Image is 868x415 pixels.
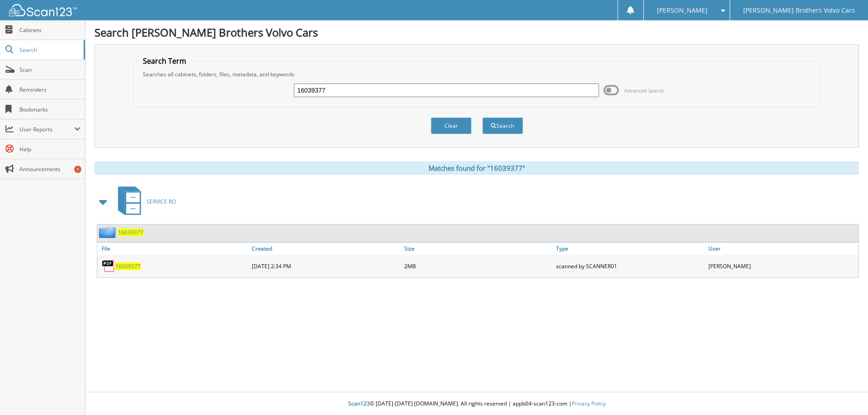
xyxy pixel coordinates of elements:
span: Help [19,145,80,153]
div: Matches found for "16039377" [94,161,859,175]
img: folder2.png [99,227,118,238]
a: 16039377 [115,262,141,270]
a: Created [250,242,402,255]
span: Search [19,46,79,54]
img: PDF.png [102,259,115,273]
span: Announcements [19,165,80,173]
a: User [706,242,859,255]
div: scanned by SCANNER01 [554,257,706,275]
a: 16039377 [118,228,143,236]
a: Type [554,242,706,255]
span: User Reports [19,126,74,133]
a: Size [402,242,554,255]
button: Clear [431,117,472,134]
span: Cabinets [19,26,80,34]
span: Scan [19,66,80,74]
span: Advanced Search [624,87,664,94]
div: © [DATE]-[DATE] [DOMAIN_NAME]. All rights reserved | appb04-scan123-com | [85,393,868,415]
button: Search [482,117,523,134]
img: scan123-logo-white.svg [9,4,77,16]
div: [DATE] 2:34 PM [250,257,402,275]
div: 2MB [402,257,554,275]
h1: Search [PERSON_NAME] Brothers Volvo Cars [94,25,859,40]
div: [PERSON_NAME] [706,257,859,275]
legend: Search Term [138,56,191,66]
span: Reminders [19,86,80,93]
span: Scan123 [348,400,370,407]
div: Searches all cabinets, folders, files, metadata, and keywords [138,70,816,78]
a: SERVICE RO [113,184,176,219]
a: File [97,242,250,255]
span: Bookmarks [19,106,80,113]
span: [PERSON_NAME] [657,8,708,13]
span: SERVICE RO [146,198,176,205]
span: [PERSON_NAME] Brothers Volvo Cars [743,8,855,13]
a: Privacy Policy [572,400,606,407]
div: 1 [74,166,81,173]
